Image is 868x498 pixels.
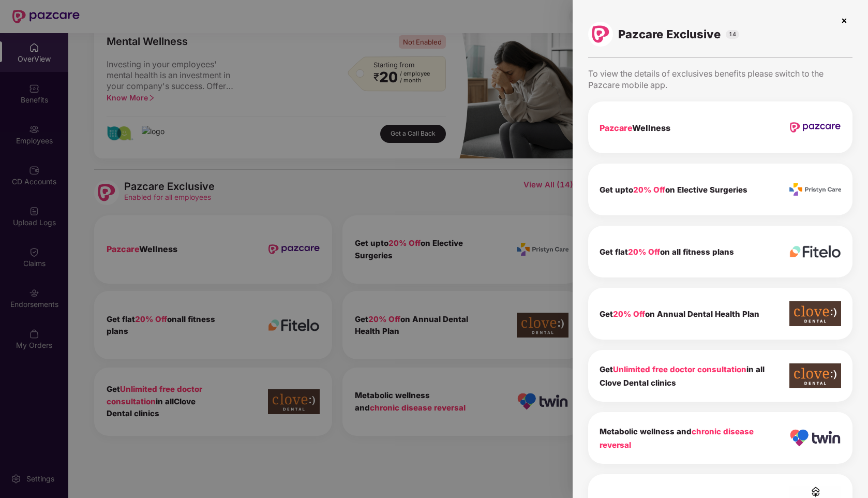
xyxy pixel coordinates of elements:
span: 14 [726,30,739,39]
img: icon [789,183,841,196]
span: 20% Off [613,309,645,319]
span: Pazcare [600,123,632,133]
b: Get flat on all fitness plans [600,247,734,257]
span: 20% Off [628,247,660,257]
span: 20% Off [633,185,665,195]
img: icon [789,301,841,326]
img: icon [789,122,841,133]
span: Pazcare Exclusive [618,27,721,41]
span: To view the details of exclusives benefits please switch to the Pazcare mobile app. [588,68,824,90]
img: logo [592,25,609,43]
img: icon [789,429,841,447]
img: icon [789,245,841,258]
b: Wellness [600,123,670,133]
b: Metabolic wellness and [600,427,754,450]
img: icon [789,363,841,388]
b: Get on Annual Dental Health Plan [600,309,759,319]
span: Unlimited free doctor consultation [613,364,746,374]
img: svg+xml;base64,PHN2ZyBpZD0iQ3Jvc3MtMzJ4MzIiIHhtbG5zPSJodHRwOi8vd3d3LnczLm9yZy8yMDAwL3N2ZyIgd2lkdG... [836,12,852,29]
b: Get upto on Elective Surgeries [600,185,747,195]
b: Get in all Clove Dental clinics [600,364,765,388]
